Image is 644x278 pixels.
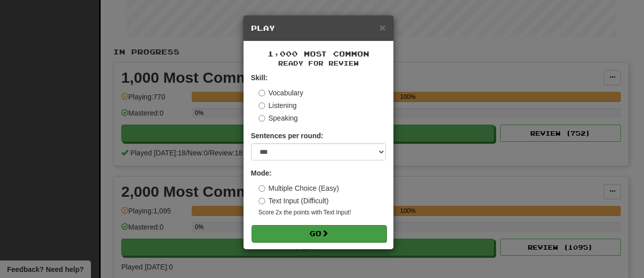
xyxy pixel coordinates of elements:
label: Text Input (Difficult) [259,196,329,206]
input: Vocabulary [259,90,265,96]
span: × [379,22,385,33]
input: Text Input (Difficult) [259,198,265,204]
span: 1,000 Most Common [268,49,369,58]
label: Vocabulary [259,88,303,98]
label: Speaking [259,113,298,123]
small: Score 2x the points with Text Input ! [259,208,386,217]
label: Sentences per round: [251,131,324,141]
strong: Skill: [251,74,268,82]
input: Multiple Choice (Easy) [259,185,265,192]
label: Listening [259,100,297,110]
h5: Play [251,23,386,33]
label: Multiple Choice (Easy) [259,183,339,193]
small: Ready for Review [251,59,386,68]
input: Listening [259,102,265,109]
button: Go [252,225,386,242]
strong: Mode: [251,169,272,177]
button: Close [379,22,385,33]
input: Speaking [259,115,265,122]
